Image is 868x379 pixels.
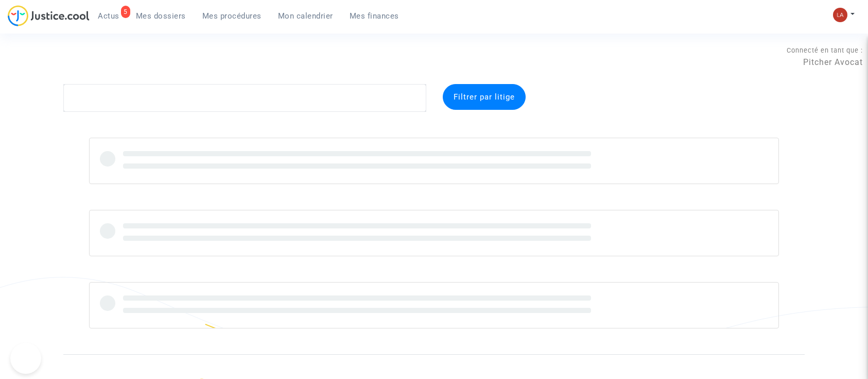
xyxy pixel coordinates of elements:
[270,8,341,24] a: Mon calendrier
[98,11,119,21] span: Actus
[128,8,194,24] a: Mes dossiers
[90,8,128,24] a: 5Actus
[454,92,515,102] span: Filtrer par litige
[10,343,41,374] iframe: Help Scout Beacon - Open
[341,8,407,24] a: Mes finances
[8,5,90,26] img: jc-logo.svg
[278,11,333,21] span: Mon calendrier
[350,11,399,21] span: Mes finances
[194,8,270,24] a: Mes procédures
[136,11,186,21] span: Mes dossiers
[787,46,863,54] span: Connecté en tant que :
[121,6,130,18] div: 5
[202,11,262,21] span: Mes procédures
[833,8,847,22] img: 3f9b7d9779f7b0ffc2b90d026f0682a9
